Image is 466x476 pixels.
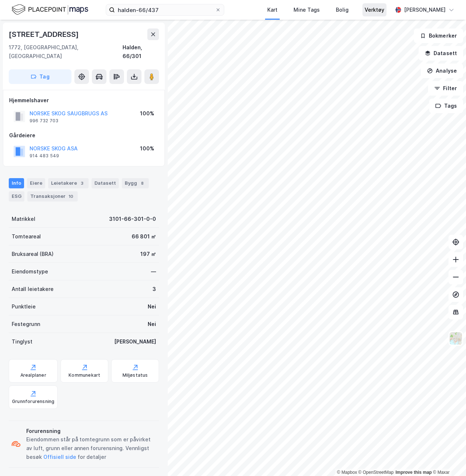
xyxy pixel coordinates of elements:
[430,441,466,476] iframe: Chat Widget
[12,320,40,329] div: Festegrunn
[30,153,59,159] div: 914 483 549
[9,178,24,188] div: Info
[267,5,277,14] div: Kart
[140,250,156,258] div: 197 ㎡
[430,441,466,476] div: Kontrollprogram for chat
[132,232,156,241] div: 66 801 ㎡
[12,337,32,346] div: Tinglyst
[48,178,89,188] div: Leietakere
[12,285,54,293] div: Antall leietakere
[336,5,349,14] div: Bolig
[294,5,320,14] div: Mine Tags
[449,331,463,345] img: Z
[9,28,80,40] div: [STREET_ADDRESS]
[419,46,463,61] button: Datasett
[12,215,35,223] div: Matrikkel
[9,131,159,140] div: Gårdeiere
[69,372,100,378] div: Kommunekart
[12,267,48,276] div: Eiendomstype
[27,191,78,201] div: Transaksjoner
[67,193,75,200] div: 10
[109,215,156,223] div: 3101-66-301-0-0
[404,5,446,14] div: [PERSON_NAME]
[358,470,394,475] a: OpenStreetMap
[30,118,58,124] div: 996 732 703
[26,435,156,461] div: Eiendommen står på tomtegrunn som er påvirket av luft, grunn eller annen forurensning. Vennligst ...
[12,302,36,311] div: Punktleie
[337,470,357,475] a: Mapbox
[9,191,24,201] div: ESG
[12,3,88,16] img: logo.f888ab2527a4732fd821a326f86c7f29.svg
[140,109,154,118] div: 100%
[26,427,156,435] div: Forurensning
[78,180,86,187] div: 3
[428,81,463,96] button: Filter
[429,99,463,113] button: Tags
[148,320,156,329] div: Nei
[12,250,54,258] div: Bruksareal (BRA)
[396,470,432,475] a: Improve this map
[9,96,159,105] div: Hjemmelshaver
[140,144,154,153] div: 100%
[123,43,159,61] div: Halden, 66/301
[9,43,123,61] div: 1772, [GEOGRAPHIC_DATA], [GEOGRAPHIC_DATA]
[12,232,41,241] div: Tomteareal
[139,180,146,187] div: 8
[151,267,156,276] div: —
[421,64,463,78] button: Analyse
[365,5,384,14] div: Verktøy
[123,372,148,378] div: Miljøstatus
[414,28,463,43] button: Bokmerker
[114,337,156,346] div: [PERSON_NAME]
[115,4,215,15] input: Søk på adresse, matrikkel, gårdeiere, leietakere eller personer
[12,399,54,404] div: Grunnforurensning
[122,178,149,188] div: Bygg
[20,372,46,378] div: Arealplaner
[152,285,156,293] div: 3
[148,302,156,311] div: Nei
[9,69,71,84] button: Tag
[27,178,45,188] div: Eiere
[92,178,119,188] div: Datasett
